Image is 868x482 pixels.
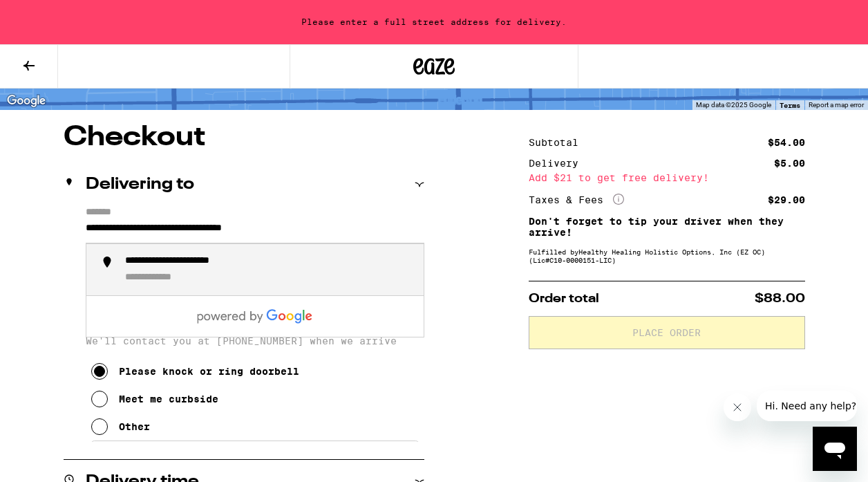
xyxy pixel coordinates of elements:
iframe: Message from company [757,391,857,421]
div: Other [119,421,150,432]
div: Fulfilled by Healthy Healing Holistic Options, Inc (EZ OC) (Lic# C10-0000151-LIC ) [529,248,805,264]
iframe: Button to launch messaging window [813,427,857,471]
a: Open this area in Google Maps (opens a new window) [3,92,49,110]
button: Meet me curbside [91,385,218,413]
div: $29.00 [768,195,805,205]
button: Please knock or ring doorbell [91,358,299,385]
button: Other [91,413,150,441]
span: $88.00 [755,293,805,305]
span: Place Order [632,328,701,337]
div: Meet me curbside [119,393,218,405]
a: Terms [780,101,800,109]
div: Please knock or ring doorbell [119,366,299,377]
div: Taxes & Fees [529,194,624,206]
iframe: Close message [724,393,751,421]
h1: Checkout [64,124,424,151]
img: Google [3,92,49,110]
div: Subtotal [529,138,588,147]
a: Report a map error [809,101,864,109]
button: Place Order [529,316,805,349]
div: $5.00 [774,158,805,168]
div: $54.00 [768,138,805,147]
p: Don't forget to tip your driver when they arrive! [529,216,805,238]
p: We'll contact you at [PHONE_NUMBER] when we arrive [86,335,424,346]
span: Map data ©2025 Google [696,101,771,109]
div: Add $21 to get free delivery! [529,173,805,183]
div: Delivery [529,158,588,168]
span: Order total [529,293,599,305]
h2: Delivering to [86,176,194,193]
